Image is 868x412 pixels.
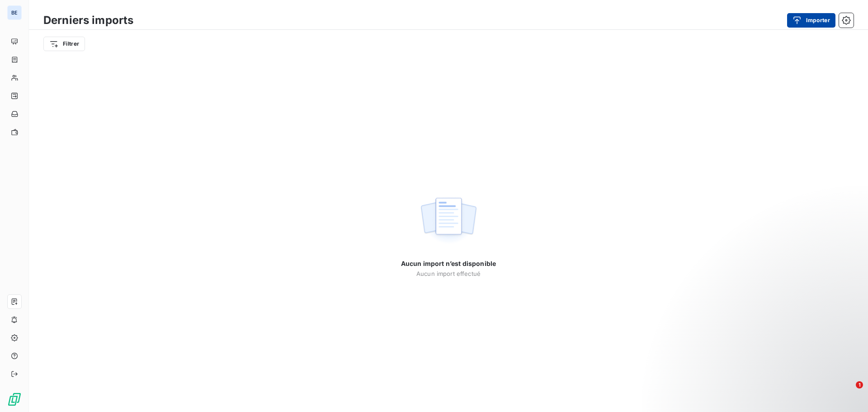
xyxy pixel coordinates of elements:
[43,12,133,28] h3: Derniers imports
[856,381,863,388] span: 1
[416,270,481,277] span: Aucun import effectué
[687,324,868,388] iframe: Intercom notifications message
[7,5,22,20] div: BE
[401,259,496,268] span: Aucun import n’est disponible
[837,381,859,403] iframe: Intercom live chat
[420,193,477,249] img: empty state
[43,37,85,51] button: Filtrer
[7,392,22,407] img: Logo LeanPay
[787,13,835,28] button: Importer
